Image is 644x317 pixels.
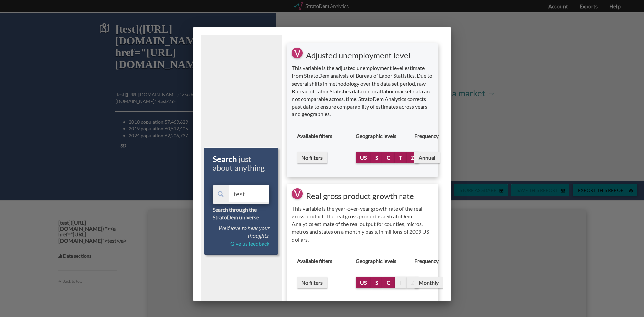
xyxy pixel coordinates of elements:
[297,152,327,163] span: No filters
[399,279,402,286] span: T
[409,257,433,265] div: Frequency
[399,154,402,161] span: T
[306,50,410,60] span: Adjusted unemployment level
[306,191,414,201] span: Real gross product growth rate
[230,240,269,247] a: Give us feedback
[213,154,237,164] strong: Search
[360,154,367,161] span: US
[218,225,269,239] em: We’d love to hear your thoughts.
[409,132,433,140] div: Frequency
[414,277,443,288] span: Monthly
[292,257,351,265] div: Available filters
[287,43,438,177] a: VAdjusted unemployment levelThis variable is the adjusted unemployment level estimate from Strato...
[292,48,303,59] span: V
[292,189,303,200] span: V
[387,154,390,161] span: C
[351,132,409,140] div: Geographic levels
[292,205,433,243] p: This variable is the year-over-year growth rate of the real gross product. The real gross product...
[292,64,433,118] p: This variable is the adjusted unemployment level estimate from StratoDem analysis of Bureau of La...
[375,279,378,286] span: S
[360,279,367,286] span: US
[375,154,378,161] span: S
[229,185,269,202] input: Labor force
[292,132,351,140] div: Available filters
[351,257,409,265] div: Geographic levels
[414,152,440,163] span: Annual
[213,155,269,176] h4: just about anything
[297,277,327,288] span: No filters
[387,279,390,286] span: C
[213,206,259,220] strong: Search through the StratoDem universe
